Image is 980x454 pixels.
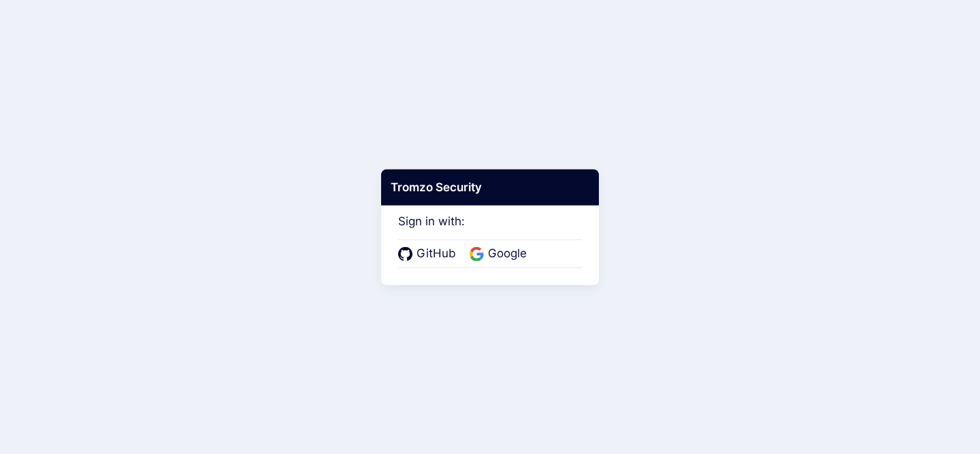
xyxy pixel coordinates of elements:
[470,245,531,263] a: Google
[484,245,531,263] span: Google
[412,245,460,263] span: GitHub
[398,245,460,263] a: GitHub
[398,195,582,267] div: Sign in with:
[381,169,599,206] div: Tromzo Security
